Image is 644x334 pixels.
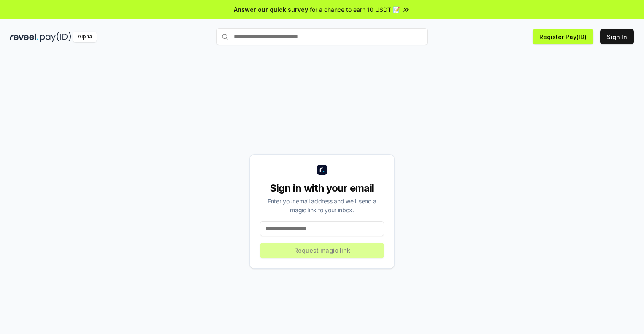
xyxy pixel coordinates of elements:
div: Alpha [73,32,97,42]
img: pay_id [40,32,71,42]
button: Register Pay(ID) [533,29,593,44]
div: Sign in with your email [260,182,384,195]
div: Enter your email address and we’ll send a magic link to your inbox. [260,197,384,214]
button: Sign In [600,29,634,44]
img: reveel_dark [10,32,38,42]
img: logo_small [317,165,327,175]
span: for a chance to earn 10 USDT 📝 [310,5,400,14]
span: Answer our quick survey [234,5,308,14]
